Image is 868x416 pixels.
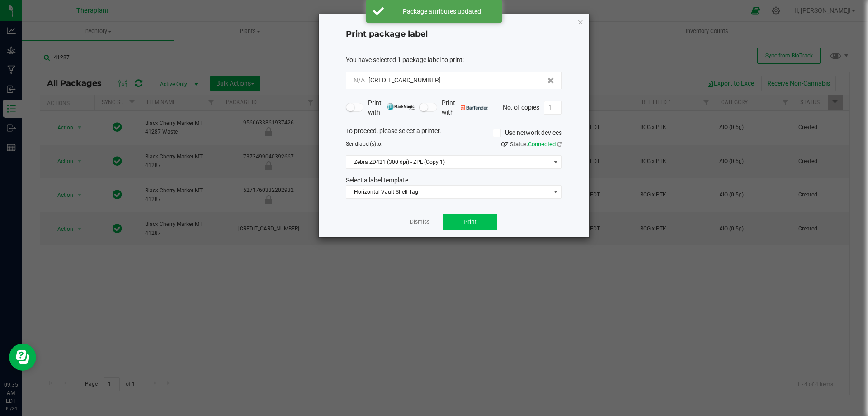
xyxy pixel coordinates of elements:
[368,98,415,117] span: Print with
[346,141,382,147] span: Send to:
[387,103,415,110] img: mark_magic_cybra.png
[346,55,562,65] div: :
[346,156,550,168] span: Zebra ZD421 (300 dpi) - ZPL (Copy 1)
[503,103,539,110] span: No. of copies
[339,176,569,185] div: Select a label template.
[358,141,376,147] span: label(s)
[443,214,497,230] button: Print
[368,77,441,84] span: [CREDIT_CARD_NUMBER]
[346,29,562,40] h4: Print package label
[354,77,365,84] span: N/A
[346,56,462,63] span: You have selected 1 package label to print
[9,344,36,371] iframe: Resource center
[442,98,488,117] span: Print with
[463,218,477,225] span: Print
[528,141,556,148] span: Connected
[410,218,429,226] a: Dismiss
[346,186,550,198] span: Horizontal Vault Shelf Tag
[501,141,562,148] span: QZ Status:
[461,105,488,110] img: bartender.png
[389,7,495,16] div: Package attributes updated
[339,126,569,140] div: To proceed, please select a printer.
[493,128,562,138] label: Use network devices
